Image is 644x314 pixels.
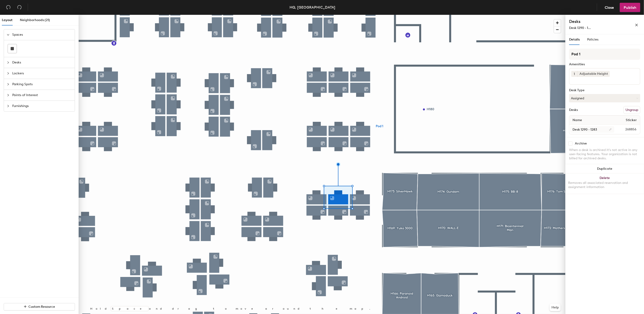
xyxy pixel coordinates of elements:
span: Details [569,38,580,41]
input: Unnamed desk [570,126,614,133]
span: collapsed [7,61,9,64]
span: Points of Interest [12,90,72,100]
button: Undo (⌘ + Z) [4,3,13,12]
div: Archive [575,142,587,145]
span: Lockers [12,68,72,79]
span: Furnishings [12,101,72,111]
span: Layout [2,18,12,22]
span: Sticker [623,116,639,124]
button: Assigned [569,94,640,102]
span: collapsed [7,94,9,97]
button: Custom Resource [4,303,75,311]
button: Redo (⌘ + ⇧ + Z) [15,3,24,12]
span: Desks [12,57,72,68]
span: Close [605,5,614,10]
button: Help [550,304,561,311]
span: Policies [587,38,598,41]
div: Amenities [569,63,640,66]
button: Ungroup [623,106,640,114]
button: Close [601,3,618,12]
div: Removes all associated reservation and assignment information [568,181,641,189]
span: Parking Spots [12,79,72,90]
span: undo [6,5,11,9]
span: collapsed [7,83,9,86]
h4: Desks [569,19,620,25]
div: Adjustable Height [577,71,610,77]
div: HQ, [GEOGRAPHIC_DATA] [290,4,335,10]
span: Name [570,116,584,124]
span: Publish [624,5,636,10]
span: Custom Resource [29,305,55,309]
span: expanded [7,33,9,36]
span: Spaces [12,29,72,40]
span: collapsed [7,72,9,75]
div: Desk Type [569,88,640,92]
button: Publish [620,3,640,12]
button: DeleteRemoves all associated reservation and assignment information [565,173,644,194]
span: 268856 [614,127,639,132]
span: close [635,23,638,27]
span: Neighborhoods (21) [20,18,50,22]
span: 1 [574,72,575,76]
button: 1 [571,71,577,77]
div: When a desk is archived it's not active in any user-facing features. Your organization is not bil... [569,148,640,160]
div: Desks [569,108,578,112]
span: Desk 1290 - 1... [569,26,591,30]
span: collapsed [7,105,9,107]
button: Duplicate [565,164,644,173]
